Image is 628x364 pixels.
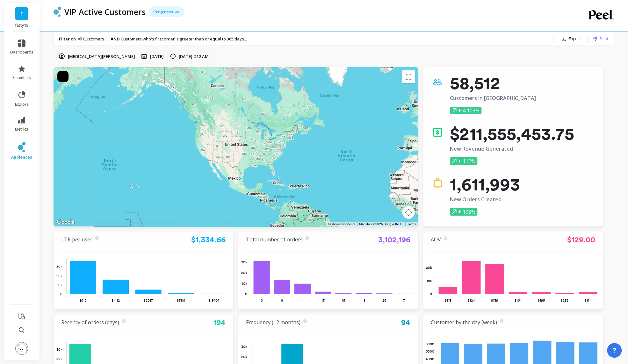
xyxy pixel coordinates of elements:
p: + 4,103% [450,107,481,114]
span: audiences [11,155,32,160]
span: All Customers [78,36,104,42]
span: essentials [12,75,31,80]
span: explore [15,102,29,107]
span: Map data ©2025 Google, INEGI [359,222,403,226]
img: icon [433,178,442,188]
button: Send [593,36,608,42]
p: 1,611,993 [450,178,520,191]
a: 194 [213,318,226,327]
img: Google [55,218,76,226]
strong: AND [111,36,121,42]
a: 94 [401,318,410,327]
button: Map camera controls [402,206,415,219]
p: $211,555,453.75 [450,127,574,140]
a: AOV [431,236,441,243]
span: ? [612,346,616,355]
img: header icon [54,7,61,17]
p: New Orders Created [450,196,520,202]
p: Customers in [GEOGRAPHIC_DATA] [450,95,536,101]
p: Filter on [59,36,76,42]
button: Toggle fullscreen view [402,70,415,83]
img: profile picture [15,342,28,355]
a: Recency of orders (days) [61,319,119,326]
span: dashboards [10,50,33,55]
button: Export [559,34,582,43]
button: Keyboard shortcuts [328,222,355,226]
span: Customers who's first order is greater than or equal to 365 days ... [121,36,247,42]
img: icon [433,127,442,137]
p: fatty15 [10,23,33,28]
span: metrics [15,127,28,132]
p: [DATE] 2:12 AM [179,54,209,59]
p: [DATE] [150,54,164,59]
p: + 108% [450,208,477,216]
p: 58,512 [450,77,536,89]
p: New Revenue Generated [450,146,574,152]
a: Open this area in Google Maps (opens a new window) [55,218,76,226]
a: $129.00 [567,235,595,244]
button: ? [607,343,622,358]
span: Send [599,36,608,42]
img: icon [433,77,442,86]
p: VIP Active Customers [64,6,146,17]
p: [MEDICAL_DATA][PERSON_NAME] [68,54,135,59]
span: F [20,10,23,18]
a: Customer by the day (week) [431,319,497,326]
a: $1,334.66 [191,235,226,244]
a: Total number of orders [246,236,303,243]
a: Terms [407,222,416,226]
div: Progressive [149,6,184,17]
a: LTR per user [61,236,92,243]
p: + 112% [450,157,477,165]
a: 3,102,196 [378,235,410,244]
a: Frequency (12 months) [246,319,300,326]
